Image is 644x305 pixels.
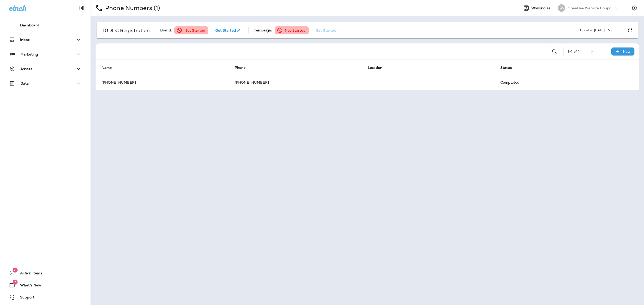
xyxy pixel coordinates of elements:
span: Campaign: [254,28,272,32]
button: Support [5,292,86,302]
span: 2 [13,268,18,273]
p: Not Started [285,28,306,32]
p: New [623,49,631,54]
button: 2Action Items [5,268,86,278]
p: Assets [20,67,32,71]
button: Search Phone Numbers [549,46,559,57]
span: 7 [13,280,18,285]
div: Refresh [622,27,638,33]
span: Name [102,66,112,70]
span: Phone [235,66,246,70]
p: Not Started [184,28,205,32]
span: Updated [DATE] 2:53 pm [580,28,622,32]
span: Location [368,65,389,70]
td: [PHONE_NUMBER] [96,75,229,90]
p: 10DLC Registration [103,28,150,32]
span: Status [500,66,512,70]
button: Assets [5,64,86,74]
button: Inbox [5,35,86,45]
p: Dashboard [20,23,39,27]
td: Completed [494,75,627,90]
span: Support [15,295,34,301]
span: Status [500,65,518,70]
span: Name [102,65,118,70]
span: Location [368,66,382,70]
button: Data [5,78,86,88]
p: Get Started [215,28,241,33]
button: Get Started [314,26,344,34]
p: SpeeDee Website Coupons [568,6,614,10]
p: Get Started [316,28,342,33]
span: Action Items [15,271,42,277]
p: Marketing [20,52,38,56]
button: Get Started [213,26,243,34]
p: Data [20,81,29,85]
button: Marketing [5,49,86,59]
button: Settings [630,4,639,13]
div: SW [558,4,565,12]
p: Phone Numbers (1) [103,4,160,12]
button: Dashboard [5,20,86,30]
span: Brand: [160,28,172,32]
div: 1 - 1 of 1 [568,49,580,54]
span: What's New [15,283,41,289]
button: 7What's New [5,280,86,290]
p: Inbox [20,38,30,42]
span: Working as: [531,6,553,10]
button: Collapse Sidebar [75,3,89,13]
span: Phone [235,65,252,70]
td: [PHONE_NUMBER] [229,75,362,90]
